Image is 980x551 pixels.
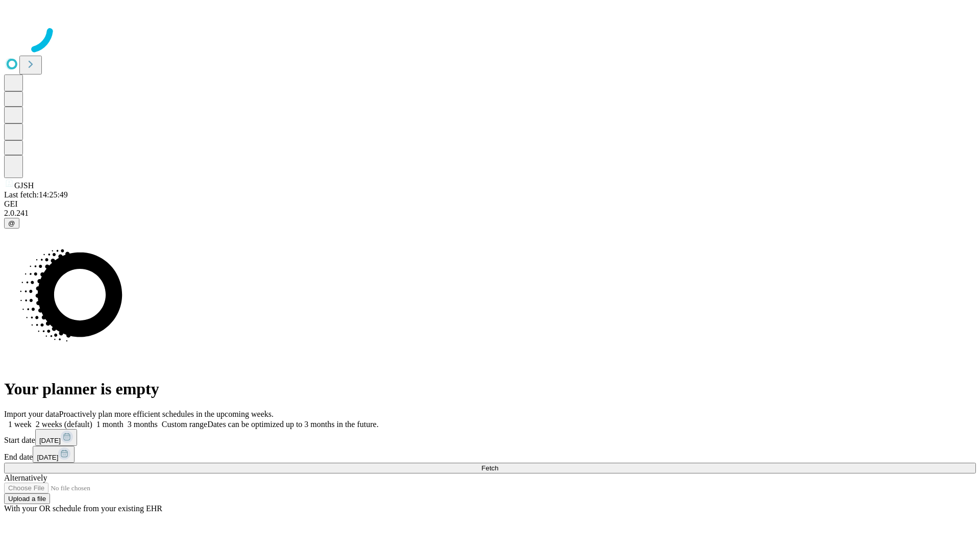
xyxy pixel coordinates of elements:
[4,493,50,504] button: Upload a file
[4,504,162,513] span: With your OR schedule from your existing EHR
[8,420,32,429] span: 1 week
[59,410,274,418] span: Proactively plan more efficient schedules in the upcoming weeks.
[4,446,976,463] div: End date
[37,454,58,461] span: [DATE]
[4,199,976,209] div: GEI
[4,429,976,446] div: Start date
[207,420,378,429] span: Dates can be optimized up to 3 months in the future.
[96,420,124,429] span: 1 month
[33,446,75,463] button: [DATE]
[481,464,498,472] span: Fetch
[14,181,34,190] span: GJSH
[36,420,92,429] span: 2 weeks (default)
[4,190,68,199] span: Last fetch: 14:25:49
[39,437,61,444] span: [DATE]
[4,380,976,398] h1: Your planner is empty
[4,410,59,418] span: Import your data
[4,218,19,229] button: @
[35,429,77,446] button: [DATE]
[4,473,47,482] span: Alternatively
[4,209,976,218] div: 2.0.241
[4,463,976,473] button: Fetch
[8,219,15,227] span: @
[128,420,158,429] span: 3 months
[162,420,207,429] span: Custom range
